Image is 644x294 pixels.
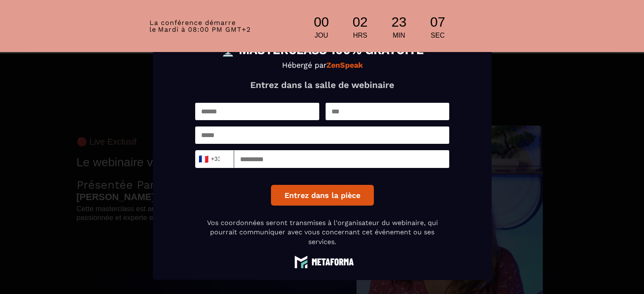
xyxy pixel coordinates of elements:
strong: ZenSpeak [326,60,362,69]
h1: 🖥️ MASTERCLASS 100% GRATUITE [195,44,449,56]
span: +33 [200,153,218,165]
div: 23 [388,13,410,32]
div: SEC [427,32,449,39]
div: 07 [427,13,449,32]
div: 00 [310,13,332,32]
input: Search for option [220,153,227,165]
div: MIN [388,32,410,39]
div: HRS [349,32,371,39]
div: Search for option [195,150,234,168]
p: Vos coordonnées seront transmises à l'organisateur du webinaire, qui pourrait communiquer avec vo... [195,218,449,247]
div: JOU [310,32,332,39]
button: Entrez dans la pièce [271,185,373,206]
p: Entrez dans la salle de webinaire [195,80,449,90]
span: La conférence démarre le [149,19,236,33]
span: Mardi à 08:00 PM GMT+2 [158,25,251,33]
img: logo [290,255,354,268]
p: Hébergé par [195,60,449,69]
div: 02 [349,13,371,32]
span: 🇫🇷 [198,153,208,165]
